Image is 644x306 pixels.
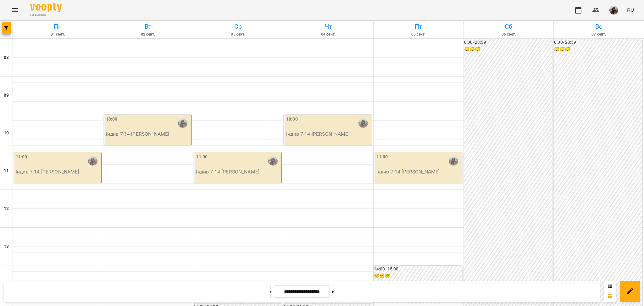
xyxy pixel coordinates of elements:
img: Рожнятовська Анна [88,156,97,166]
label: 11:00 [376,154,388,161]
h6: 12 [4,205,9,212]
h6: 02 сент. [104,31,192,37]
button: RU [625,4,636,16]
p: індив 7-14 - [PERSON_NAME] [16,168,100,176]
h6: Вс [555,22,643,31]
h6: 11 [4,167,9,174]
label: 10:00 [286,116,298,123]
h6: 04 сент. [284,31,372,37]
span: For Business [30,13,62,17]
h6: Ср [194,22,282,31]
h6: Чт [284,22,372,31]
h6: 06 сент. [465,31,553,37]
button: Menu [8,3,23,18]
img: Voopty Logo [30,3,62,12]
h6: Пн [14,22,102,31]
h6: 14:00 - 15:00 [374,266,462,273]
img: Рожнятовська Анна [268,156,278,166]
p: індив 7-14 - [PERSON_NAME] [286,130,370,138]
h6: 😴😴😴 [464,46,552,53]
h6: 0:00 - 23:59 [464,39,552,46]
h6: Пт [375,22,463,31]
h6: 09 [4,92,9,99]
img: Рожнятовська Анна [358,118,368,128]
img: Рожнятовська Анна [449,156,458,166]
h6: Сб [465,22,553,31]
p: індив 7-14 - [PERSON_NAME] [106,130,190,138]
label: 11:00 [16,154,27,161]
span: RU [627,7,634,13]
h6: 13 [4,243,9,250]
h6: 03 сент. [194,31,282,37]
h6: 08 [4,54,9,61]
h6: 10 [4,130,9,137]
h6: 😴😴😴 [554,46,642,53]
h6: 0:00 - 23:59 [554,39,642,46]
h6: Вт [104,22,192,31]
p: індив 7-14 - [PERSON_NAME] [376,168,461,176]
label: 10:00 [106,116,118,123]
h6: 07 сент. [555,31,643,37]
label: 11:00 [196,154,208,161]
img: cf3ea0a0c680b25cc987e5e4629d86f3.jpg [609,6,618,14]
p: індив 7-14 - [PERSON_NAME] [196,168,280,176]
h6: 05 сент. [375,31,463,37]
img: Рожнятовська Анна [178,118,187,128]
h6: 😴😴😴 [374,273,462,280]
h6: 01 сент. [14,31,102,37]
